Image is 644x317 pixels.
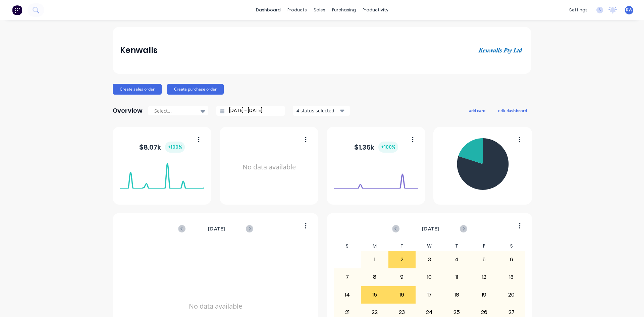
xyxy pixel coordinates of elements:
[113,84,162,95] button: Create sales order
[389,251,416,268] div: 2
[471,286,497,303] div: 19
[389,269,416,285] div: 9
[416,269,443,285] div: 10
[284,5,310,15] div: products
[389,286,416,303] div: 16
[498,251,525,268] div: 6
[443,269,470,285] div: 11
[416,286,443,303] div: 17
[208,225,225,232] span: [DATE]
[293,106,350,116] button: 4 status selected
[416,251,443,268] div: 3
[361,286,388,303] div: 15
[443,241,471,251] div: T
[361,241,388,251] div: M
[416,241,443,251] div: W
[253,5,284,15] a: dashboard
[361,269,388,285] div: 8
[443,251,470,268] div: 4
[498,269,525,285] div: 13
[227,136,311,199] div: No data available
[422,225,439,232] span: [DATE]
[334,269,361,285] div: 7
[165,142,185,153] div: + 100 %
[465,106,490,115] button: add card
[354,142,398,153] div: $ 1.35k
[359,5,392,15] div: productivity
[388,241,416,251] div: T
[334,241,361,251] div: S
[12,5,22,15] img: Factory
[361,251,388,268] div: 1
[120,44,158,57] div: Kenwalls
[498,241,525,251] div: S
[626,7,632,13] span: RW
[329,5,359,15] div: purchasing
[566,5,591,15] div: settings
[378,142,398,153] div: + 100 %
[297,107,339,114] div: 4 status selected
[477,46,524,54] img: Kenwalls
[334,286,361,303] div: 14
[113,104,143,117] div: Overview
[139,142,185,153] div: $ 8.07k
[443,286,470,303] div: 18
[471,251,497,268] div: 5
[498,286,525,303] div: 20
[471,269,497,285] div: 12
[470,241,498,251] div: F
[167,84,224,95] button: Create purchase order
[494,106,531,115] button: edit dashboard
[310,5,329,15] div: sales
